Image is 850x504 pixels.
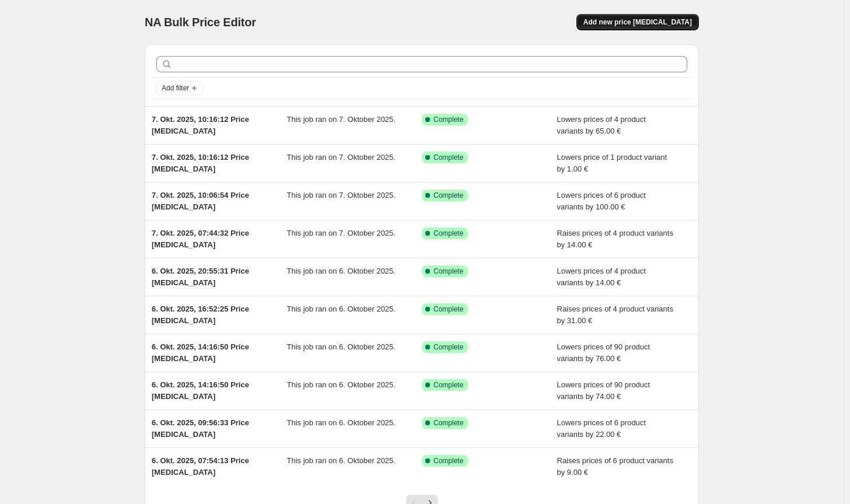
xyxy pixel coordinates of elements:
[152,418,249,439] span: 6. Okt. 2025, 09:56:33 Price [MEDICAL_DATA]
[557,418,646,439] span: Lowers prices of 6 product variants by 22.00 €
[287,456,396,465] span: This job ran on 6. Oktober 2025.
[433,418,463,428] span: Complete
[557,229,673,249] span: Raises prices of 4 product variants by 14.00 €
[433,229,463,238] span: Complete
[433,153,463,162] span: Complete
[557,267,646,287] span: Lowers prices of 4 product variants by 14.00 €
[287,418,396,427] span: This job ran on 6. Oktober 2025.
[287,115,396,124] span: This job ran on 7. Oktober 2025.
[433,115,463,124] span: Complete
[287,191,396,199] span: This job ran on 7. Oktober 2025.
[433,304,463,314] span: Complete
[433,267,463,276] span: Complete
[152,191,249,211] span: 7. Okt. 2025, 10:06:54 Price [MEDICAL_DATA]
[433,380,463,390] span: Complete
[557,115,646,135] span: Lowers prices of 4 product variants by 65.00 €
[557,153,667,173] span: Lowers price of 1 product variant by 1.00 €
[433,456,463,466] span: Complete
[557,191,646,211] span: Lowers prices of 6 product variants by 100.00 €
[162,83,189,93] span: Add filter
[152,380,249,401] span: 6. Okt. 2025, 14:16:50 Price [MEDICAL_DATA]
[287,380,396,389] span: This job ran on 6. Oktober 2025.
[152,267,249,287] span: 6. Okt. 2025, 20:55:31 Price [MEDICAL_DATA]
[433,342,463,352] span: Complete
[557,380,650,401] span: Lowers prices of 90 product variants by 74.00 €
[576,14,699,30] button: Add new price [MEDICAL_DATA]
[152,456,249,477] span: 6. Okt. 2025, 07:54:13 Price [MEDICAL_DATA]
[557,304,673,325] span: Raises prices of 4 product variants by 31.00 €
[287,267,396,275] span: This job ran on 6. Oktober 2025.
[152,342,249,363] span: 6. Okt. 2025, 14:16:50 Price [MEDICAL_DATA]
[287,153,396,162] span: This job ran on 7. Oktober 2025.
[152,153,249,173] span: 7. Okt. 2025, 10:16:12 Price [MEDICAL_DATA]
[287,342,396,351] span: This job ran on 6. Oktober 2025.
[152,229,249,249] span: 7. Okt. 2025, 07:44:32 Price [MEDICAL_DATA]
[287,304,396,313] span: This job ran on 6. Oktober 2025.
[156,81,203,95] button: Add filter
[557,456,673,477] span: Raises prices of 6 product variants by 9.00 €
[583,17,692,27] span: Add new price [MEDICAL_DATA]
[287,229,396,237] span: This job ran on 7. Oktober 2025.
[433,191,463,200] span: Complete
[145,16,256,29] span: NA Bulk Price Editor
[152,304,249,325] span: 6. Okt. 2025, 16:52:25 Price [MEDICAL_DATA]
[152,115,249,135] span: 7. Okt. 2025, 10:16:12 Price [MEDICAL_DATA]
[557,342,650,363] span: Lowers prices of 90 product variants by 76.00 €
